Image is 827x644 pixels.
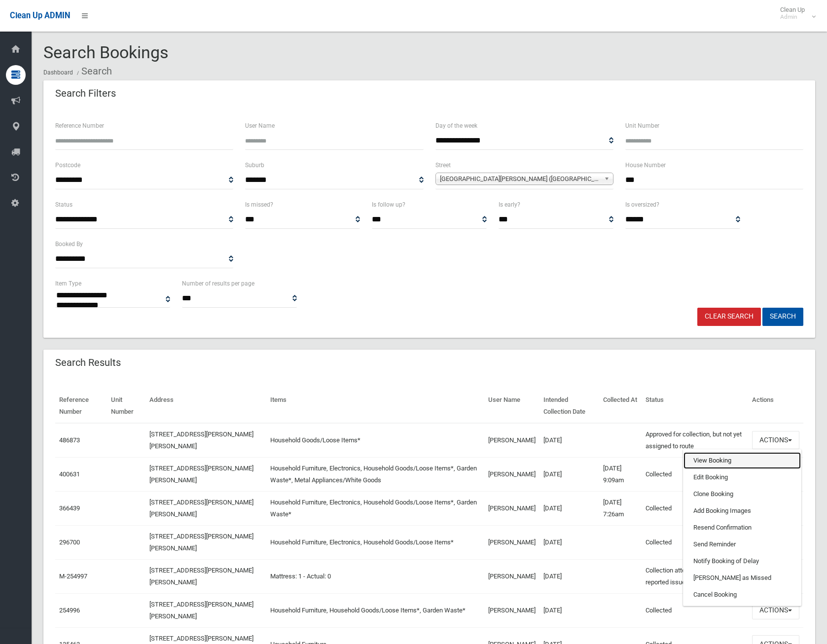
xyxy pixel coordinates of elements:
td: Collection attempted but driver reported issues [642,559,748,593]
td: [DATE] 9:09am [599,457,642,491]
label: Postcode [55,160,80,171]
label: House Number [625,160,666,171]
button: Actions [752,601,799,619]
span: [GEOGRAPHIC_DATA][PERSON_NAME] ([GEOGRAPHIC_DATA][PERSON_NAME]) [440,173,600,185]
td: Mattress: 1 - Actual: 0 [266,559,484,593]
a: [STREET_ADDRESS][PERSON_NAME][PERSON_NAME] [149,430,253,450]
a: [PERSON_NAME] as Missed [683,570,801,586]
td: Household Furniture, Electronics, Household Goods/Loose Items*, Garden Waste* [266,491,484,525]
a: Add Booking Images [683,502,801,519]
label: Is follow up? [372,199,405,210]
a: Clone Booking [683,486,801,502]
td: Household Furniture, Electronics, Household Goods/Loose Items*, Garden Waste*, Metal Appliances/W... [266,457,484,491]
td: [DATE] [539,593,599,627]
a: Dashboard [43,69,73,76]
button: Actions [752,431,799,449]
label: Is early? [499,199,520,210]
label: Street [435,160,451,171]
label: Is oversized? [625,199,659,210]
label: User Name [245,120,275,131]
td: [DATE] [539,525,599,559]
td: [PERSON_NAME] [484,457,539,491]
a: Edit Booking [683,469,801,486]
th: Address [145,389,266,423]
label: Booked By [55,239,83,250]
a: Clear Search [697,308,761,326]
a: [STREET_ADDRESS][PERSON_NAME][PERSON_NAME] [149,601,253,620]
td: [DATE] [539,457,599,491]
th: Actions [748,389,803,423]
label: Number of results per page [182,278,254,289]
small: Admin [780,13,805,21]
span: Search Bookings [43,42,169,62]
td: Approved for collection, but not yet assigned to route [642,423,748,458]
a: 486873 [59,436,80,444]
th: Items [266,389,484,423]
label: Item Type [55,278,81,289]
td: [PERSON_NAME] [484,593,539,627]
a: 296700 [59,538,80,546]
span: Clean Up ADMIN [10,11,70,20]
li: Search [74,62,112,80]
a: M-254997 [59,572,87,580]
td: Collected [642,457,748,491]
label: Unit Number [625,120,659,131]
label: Day of the week [435,120,477,131]
td: Household Furniture, Electronics, Household Goods/Loose Items* [266,525,484,559]
a: Notify Booking of Delay [683,553,801,570]
a: [STREET_ADDRESS][PERSON_NAME][PERSON_NAME] [149,465,253,484]
button: Search [762,308,803,326]
th: Status [642,389,748,423]
a: [STREET_ADDRESS][PERSON_NAME][PERSON_NAME] [149,567,253,586]
td: [PERSON_NAME] [484,491,539,525]
a: Cancel Booking [683,586,801,603]
a: Resend Confirmation [683,519,801,536]
label: Is missed? [245,199,273,210]
th: Reference Number [55,389,107,423]
td: Collected [642,491,748,525]
a: [STREET_ADDRESS][PERSON_NAME][PERSON_NAME] [149,533,253,552]
td: [PERSON_NAME] [484,559,539,593]
td: Collected [642,525,748,559]
th: Collected At [599,389,642,423]
a: 366439 [59,504,80,512]
th: User Name [484,389,539,423]
a: View Booking [683,452,801,469]
td: Collected [642,593,748,627]
a: 254996 [59,607,80,614]
label: Status [55,199,72,210]
th: Unit Number [107,389,145,423]
td: Household Goods/Loose Items* [266,423,484,458]
td: [DATE] [539,491,599,525]
td: [DATE] [539,559,599,593]
td: [PERSON_NAME] [484,525,539,559]
span: Clean Up [775,6,815,21]
a: Send Reminder [683,536,801,553]
td: [DATE] 7:26am [599,491,642,525]
label: Suburb [245,160,264,171]
td: [DATE] [539,423,599,458]
a: [STREET_ADDRESS][PERSON_NAME][PERSON_NAME] [149,499,253,518]
header: Search Filters [43,84,128,103]
th: Intended Collection Date [539,389,599,423]
td: [PERSON_NAME] [484,423,539,458]
header: Search Results [43,353,133,372]
label: Reference Number [55,120,104,131]
td: Household Furniture, Household Goods/Loose Items*, Garden Waste* [266,593,484,627]
a: 400631 [59,470,80,478]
